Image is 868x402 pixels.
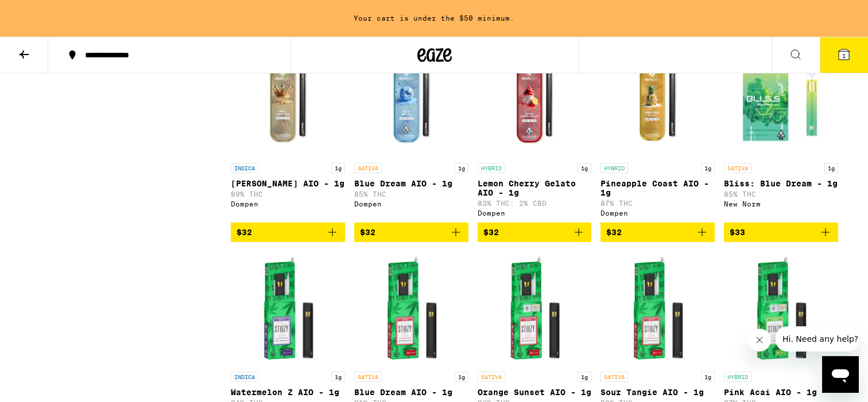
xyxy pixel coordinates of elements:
[478,372,505,382] p: SATIVA
[231,251,345,366] img: STIIIZY - Watermelon Z AIO - 1g
[724,200,838,208] div: New Norm
[354,372,382,382] p: SATIVA
[730,228,745,237] span: $33
[600,372,628,382] p: SATIVA
[724,179,838,188] p: Bliss: Blue Dream - 1g
[354,179,468,188] p: Blue Dream AIO - 1g
[600,209,715,217] div: Dompen
[231,163,258,173] p: INDICA
[776,326,859,352] iframe: Message from company
[724,372,751,382] p: HYBRID
[354,42,468,223] a: Open page for Blue Dream AIO - 1g from Dompen
[724,42,838,223] a: Open page for Bliss: Blue Dream - 1g from New Norm
[231,388,345,397] p: Watermelon Z AIO - 1g
[354,190,468,198] p: 85% THC
[331,163,345,173] p: 1g
[724,223,838,242] button: Add to bag
[701,163,715,173] p: 1g
[478,223,592,242] button: Add to bag
[606,228,622,237] span: $32
[600,223,715,242] button: Add to bag
[578,372,591,382] p: 1g
[478,42,592,157] img: Dompen - Lemon Cherry Gelato AIO - 1g
[748,329,771,352] iframe: Close message
[822,356,859,393] iframe: Button to launch messaging window
[600,179,715,197] p: Pineapple Coast AIO - 1g
[724,42,838,157] img: New Norm - Bliss: Blue Dream - 1g
[820,37,868,73] button: 1
[478,388,592,397] p: Orange Sunset AIO - 1g
[478,42,592,223] a: Open page for Lemon Cherry Gelato AIO - 1g from Dompen
[455,372,468,382] p: 1g
[354,42,468,157] img: Dompen - Blue Dream AIO - 1g
[478,209,592,217] div: Dompen
[360,228,375,237] span: $32
[231,42,345,157] img: Dompen - King Louis XIII AIO - 1g
[354,251,468,366] img: STIIIZY - Blue Dream AIO - 1g
[354,223,468,242] button: Add to bag
[600,200,715,207] p: 87% THC
[231,190,345,198] p: 89% THC
[231,223,345,242] button: Add to bag
[231,179,345,188] p: [PERSON_NAME] AIO - 1g
[455,163,468,173] p: 1g
[237,228,252,237] span: $32
[724,163,751,173] p: SATIVA
[824,163,838,173] p: 1g
[354,163,382,173] p: SATIVA
[842,52,846,59] span: 1
[478,179,592,197] p: Lemon Cherry Gelato AIO - 1g
[354,200,468,208] div: Dompen
[600,388,715,397] p: Sour Tangie AIO - 1g
[724,251,838,366] img: STIIIZY - Pink Acai AIO - 1g
[483,228,499,237] span: $32
[724,190,838,198] p: 85% THC
[478,251,592,366] img: STIIIZY - Orange Sunset AIO - 1g
[724,388,838,397] p: Pink Acai AIO - 1g
[600,42,715,223] a: Open page for Pineapple Coast AIO - 1g from Dompen
[354,388,468,397] p: Blue Dream AIO - 1g
[578,163,591,173] p: 1g
[331,372,345,382] p: 1g
[701,372,715,382] p: 1g
[478,200,592,207] p: 83% THC: 2% CBD
[231,200,345,208] div: Dompen
[231,372,258,382] p: INDICA
[600,251,715,366] img: STIIIZY - Sour Tangie AIO - 1g
[231,42,345,223] a: Open page for King Louis XIII AIO - 1g from Dompen
[478,163,505,173] p: HYBRID
[600,42,715,157] img: Dompen - Pineapple Coast AIO - 1g
[600,163,628,173] p: HYBRID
